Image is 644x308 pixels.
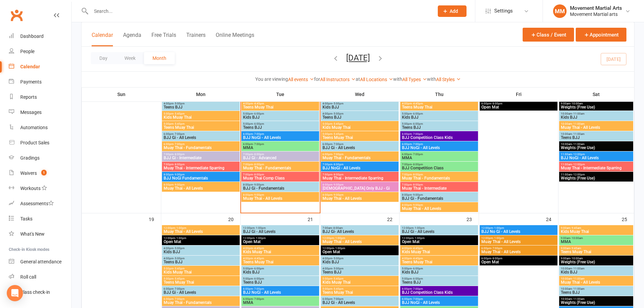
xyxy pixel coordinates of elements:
[173,122,185,125] span: - 5:45pm
[243,153,318,156] span: 7:00pm
[332,153,343,156] span: - 7:00pm
[427,76,436,82] strong: with
[412,133,423,136] span: - 7:00pm
[387,213,399,224] div: 22
[402,237,477,240] span: 12:00pm
[553,4,567,18] div: MM
[243,183,318,186] span: 8:00pm
[560,133,632,136] span: 10:00am
[481,102,556,105] span: 6:00pm
[360,77,393,82] a: All Locations
[322,153,397,156] span: 6:00pm
[322,173,397,176] span: 7:00pm
[163,247,238,250] span: 4:00pm
[560,122,632,125] span: 10:00am
[576,28,626,42] button: Appointment
[481,247,556,250] span: 6:00pm
[163,125,238,129] span: Teens Muay Thai
[322,102,397,105] span: 4:00pm
[255,227,266,230] span: - 1:00pm
[163,102,238,105] span: 4:00pm
[243,227,318,230] span: 12:00pm
[322,260,397,264] span: Kids BJJ
[402,204,477,207] span: 8:00pm
[243,250,318,254] span: Kids Muay Thai
[560,227,632,230] span: 9:00am
[402,163,477,166] span: 7:00pm
[186,32,206,46] button: Trainers
[560,153,632,156] span: 11:00am
[560,143,632,146] span: 10:00am
[491,102,502,105] span: - 8:00pm
[20,231,45,237] div: What's New
[243,125,318,129] span: Teens BJJ
[92,32,113,46] button: Calendar
[20,216,32,221] div: Tasks
[20,186,41,191] div: Workouts
[253,183,264,186] span: - 9:00pm
[560,240,632,244] span: MMA
[412,204,423,207] span: - 9:00pm
[402,227,477,230] span: 12:00pm
[560,156,632,160] span: BJJ NoGi - All Levels
[481,105,556,109] span: Open Mat
[322,163,397,166] span: 7:00pm
[402,77,427,82] a: All Types
[402,146,477,150] span: BJJ NoGi - All Levels
[163,237,238,240] span: 12:00pm
[173,133,185,136] span: - 7:00pm
[412,112,423,115] span: - 6:00pm
[523,28,574,42] button: Class / Event
[253,193,264,196] span: - 9:00pm
[560,115,632,119] span: Kids BJJ
[144,52,175,64] button: Month
[9,211,71,227] a: Tasks
[570,5,622,11] div: Movement Martial Arts
[314,76,320,82] strong: for
[322,133,397,136] span: 5:00pm
[402,183,477,186] span: 7:00pm
[332,193,343,196] span: - 9:00pm
[400,87,479,101] th: Thu
[402,133,477,136] span: 6:00pm
[116,52,144,64] button: Week
[481,240,556,244] span: Muay Thai - All Levels
[570,227,581,230] span: - 9:45am
[9,150,71,166] a: Gradings
[481,237,556,240] span: 12:00pm
[20,155,40,161] div: Gradings
[402,186,477,190] span: Muay Thai - Intermediate
[243,115,318,119] span: Kids BJJ
[402,240,477,244] span: Open Mat
[450,8,458,14] span: Add
[494,3,513,19] span: Settings
[413,237,425,240] span: - 1:00pm
[332,257,343,260] span: - 5:00pm
[322,122,397,125] span: 5:00pm
[163,166,238,170] span: Muay Thai - Intermediate Sparring
[402,257,477,260] span: 4:00pm
[243,146,318,150] span: MMA
[163,240,238,244] span: Open Mat
[402,176,477,180] span: Muay Thai - Fundamentals
[560,125,632,129] span: Muay Thai - All Levels
[560,105,632,109] span: Weights (Free Use)
[332,227,343,230] span: - 8:00am
[332,163,343,166] span: - 8:00pm
[9,181,71,196] a: Workouts
[322,156,397,160] span: Muay Thai - Fundamentals
[560,102,632,105] span: 9:00am
[402,193,477,196] span: 8:00pm
[89,6,429,16] input: Search...
[322,237,397,240] span: 12:00pm
[163,267,238,270] span: 5:00pm
[332,102,343,105] span: - 5:00pm
[322,183,397,186] span: 8:00pm
[560,260,632,264] span: Weights (Free Use)
[173,143,185,146] span: - 7:00pm
[572,143,585,146] span: - 11:00am
[163,143,238,146] span: 6:00pm
[402,153,477,156] span: 6:00pm
[546,213,558,224] div: 24
[9,227,71,242] a: What's New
